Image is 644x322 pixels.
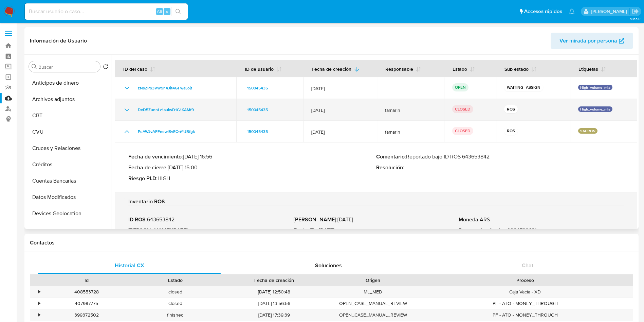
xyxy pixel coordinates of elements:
[418,286,633,298] div: Caja Vacía - XD
[42,298,131,309] div: 407987775
[38,312,40,318] div: •
[171,7,185,16] button: search-icon
[329,309,418,321] div: OPEN_CASE_MANUAL_REVIEW
[26,189,111,205] button: Datos Modificados
[131,298,220,309] div: closed
[38,300,40,307] div: •
[136,277,215,284] div: Estado
[131,309,220,321] div: finished
[632,8,639,15] a: Salir
[315,261,342,269] span: Soluciones
[225,277,324,284] div: Fecha de creación
[26,205,111,222] button: Devices Geolocation
[591,8,629,15] p: eliana.eguerrero@mercadolibre.com
[551,33,633,49] button: Ver mirada por persona
[418,298,633,309] div: PF - ATO - MONEY_THROUGH
[26,173,111,189] button: Cuentas Bancarias
[26,75,111,91] button: Anticipos de dinero
[329,286,418,298] div: ML_MED
[42,309,131,321] div: 399372502
[131,286,220,298] div: closed
[220,286,329,298] div: [DATE] 12:50:48
[25,7,188,16] input: Buscar usuario o caso...
[32,64,37,69] button: Buscar
[422,277,628,284] div: Proceso
[524,8,562,15] span: Accesos rápidos
[166,8,168,15] span: s
[103,64,108,71] button: Volver al orden por defecto
[42,286,131,298] div: 408553728
[26,140,111,156] button: Cruces y Relaciones
[418,309,633,321] div: PF - ATO - MONEY_THROUGH
[30,239,633,246] h1: Contactos
[157,8,162,15] span: Alt
[30,37,87,44] h1: Información de Usuario
[47,277,126,284] div: Id
[569,9,575,14] a: Notificaciones
[329,298,418,309] div: OPEN_CASE_MANUAL_REVIEW
[38,289,40,295] div: •
[220,309,329,321] div: [DATE] 17:39:39
[26,107,111,124] button: CBT
[26,222,111,238] button: Direcciones
[522,261,533,269] span: Chat
[26,91,111,107] button: Archivos adjuntos
[26,156,111,173] button: Créditos
[333,277,413,284] div: Origen
[26,124,111,140] button: CVU
[38,64,97,70] input: Buscar
[559,33,617,49] span: Ver mirada por persona
[115,261,144,269] span: Historial CX
[220,298,329,309] div: [DATE] 13:56:56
